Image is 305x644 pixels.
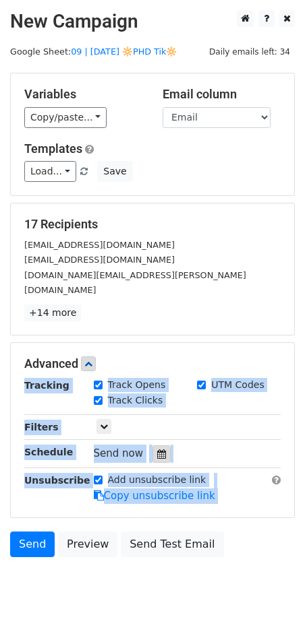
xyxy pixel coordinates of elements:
[94,490,215,502] a: Copy unsubscribe link
[108,378,166,392] label: Track Opens
[24,447,73,457] strong: Schedule
[24,161,76,182] a: Load...
[24,304,81,321] a: +14 more
[71,46,177,57] a: 09 | [DATE] 🔆PHD Tik🔆
[108,473,206,487] label: Add unsubscribe link
[10,46,177,57] small: Google Sheet:
[24,107,107,128] a: Copy/paste...
[163,87,281,102] h5: Email column
[204,46,295,57] a: Daily emails left: 34
[121,532,223,557] a: Send Test Email
[10,532,55,557] a: Send
[24,356,281,371] h5: Advanced
[97,161,132,182] button: Save
[24,87,142,102] h5: Variables
[238,579,305,644] iframe: Chat Widget
[211,378,264,392] label: UTM Codes
[94,447,144,459] span: Send now
[24,141,82,156] a: Templates
[10,10,295,33] h2: New Campaign
[58,532,117,557] a: Preview
[24,240,175,250] small: [EMAIL_ADDRESS][DOMAIN_NAME]
[108,393,163,408] label: Track Clicks
[24,217,281,232] h5: 17 Recipients
[204,44,295,59] span: Daily emails left: 34
[24,380,70,391] strong: Tracking
[24,475,90,486] strong: Unsubscribe
[24,270,246,296] small: [DOMAIN_NAME][EMAIL_ADDRESS][PERSON_NAME][DOMAIN_NAME]
[24,422,59,432] strong: Filters
[24,255,175,265] small: [EMAIL_ADDRESS][DOMAIN_NAME]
